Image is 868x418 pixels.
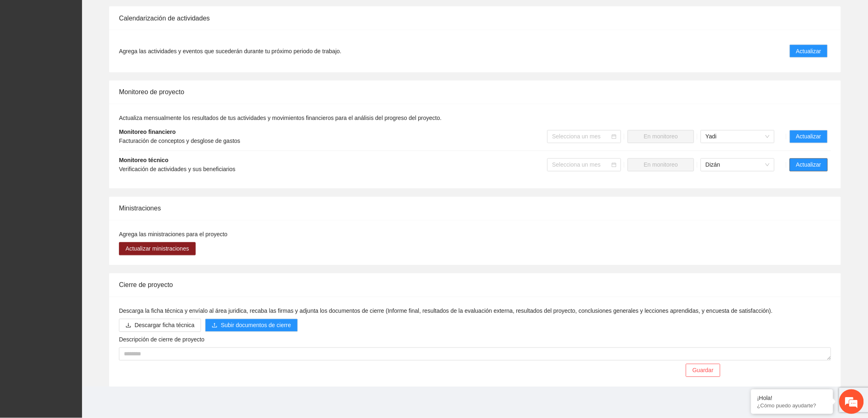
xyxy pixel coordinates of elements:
span: Actualiza mensualmente los resultados de tus actividades y movimientos financieros para el anális... [119,115,442,122]
a: Actualizar ministraciones [119,246,196,252]
span: Estamos en línea. [48,109,113,192]
span: download [126,323,131,329]
span: Descarga la ficha técnica y envíalo al área juridica, recaba las firmas y adjunta los documentos ... [119,308,773,314]
button: Actualizar [790,45,828,58]
button: Actualizar [790,130,828,143]
div: Minimizar ventana de chat en vivo [135,4,154,24]
button: uploadSubir documentos de cierre [205,319,297,332]
div: Ministraciones [119,197,831,220]
label: Descripción de cierre de proyecto [119,335,205,344]
button: Guardar [686,364,720,377]
span: Descargar ficha técnica [135,321,194,330]
span: Yadi [706,131,770,143]
span: Actualizar ministraciones [126,244,189,253]
span: Facturación de conceptos y desglose de gastos [119,138,240,145]
p: ¿Cómo puedo ayudarte? [757,402,827,409]
span: Verificación de actividades y sus beneficiarios [119,166,235,173]
strong: Monitoreo financiero [119,129,176,136]
div: Cierre de proyecto [119,273,831,297]
span: Dizán [706,159,770,171]
strong: Monitoreo técnico [119,157,169,164]
button: Actualizar ministraciones [119,242,196,255]
button: Actualizar [790,158,828,172]
a: downloadDescargar ficha técnica [119,322,201,329]
span: calendar [612,134,617,139]
span: Subir documentos de cierre [221,321,291,330]
div: Monitoreo de proyecto [119,81,831,104]
span: Actualizar [796,47,821,56]
span: Actualizar [796,132,821,141]
span: upload [212,323,217,329]
div: Calendarización de actividades [119,7,831,30]
span: calendar [612,163,617,167]
textarea: Descripción de cierre de proyecto [119,348,831,361]
span: Guardar [692,366,713,375]
span: uploadSubir documentos de cierre [205,322,297,329]
button: downloadDescargar ficha técnica [119,319,201,332]
textarea: Escriba su mensaje y pulse “Intro” [4,224,156,252]
span: Agrega las ministraciones para el proyecto [119,231,228,238]
div: ¡Hola! [757,395,827,401]
span: Agrega las actividades y eventos que sucederán durante tu próximo periodo de trabajo. [119,47,341,56]
div: Chatee con nosotros ahora [43,42,138,52]
span: Actualizar [796,160,821,169]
